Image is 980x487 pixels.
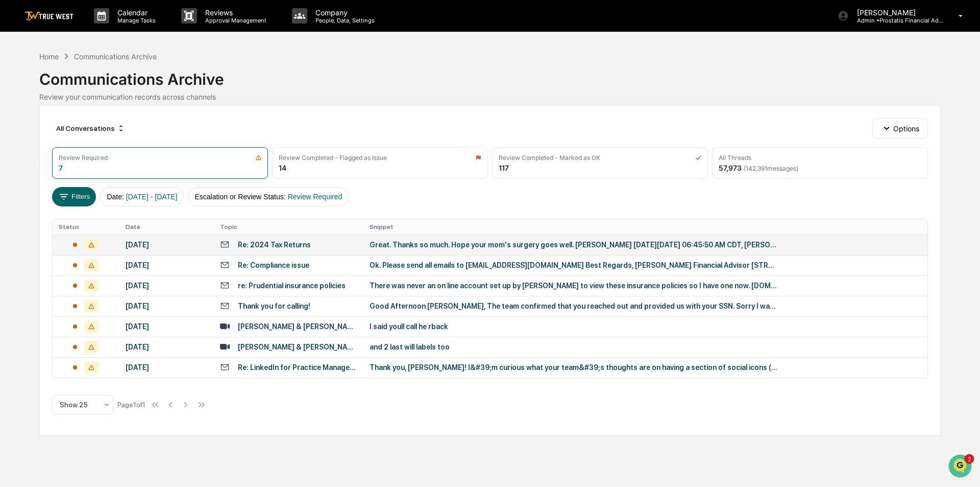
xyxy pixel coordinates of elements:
p: Calendar [109,8,161,17]
th: Date [119,219,214,235]
p: Manage Tasks [109,17,161,24]
div: [DATE] [126,322,208,331]
th: Snippet [363,219,927,235]
p: Admin • Prostatis Financial Advisors [849,17,944,24]
div: Communications Archive [39,62,941,88]
div: 🗄️ [74,182,82,191]
button: Escalation or Review Status:Review Required [188,187,349,206]
div: 57,973 [719,164,798,172]
img: 6558925923028_b42adfe598fdc8269267_72.jpg [21,78,40,97]
a: 🔎Data Lookup [6,197,68,215]
div: Page 1 of 1 [117,401,145,409]
div: Review Required [59,154,108,161]
div: Thank you for calling! [238,302,310,310]
img: Ed Schembor [10,129,27,146]
button: Date:[DATE] - [DATE] [100,187,184,206]
div: re: Prudential insurance policies [238,282,346,290]
p: [PERSON_NAME] [849,8,944,17]
div: 7 [59,164,63,172]
p: People, Data, Settings [307,17,380,24]
div: 14 [279,164,286,172]
div: Past conversations [10,113,68,122]
p: Reviews [197,8,272,17]
span: Preclearance [20,181,66,192]
a: 🖐️Preclearance [6,177,70,196]
span: ( 142,391 messages) [744,165,798,172]
img: icon [255,154,262,161]
span: Pylon [102,226,124,234]
div: 🖐️ [10,182,18,191]
img: icon [695,154,701,161]
div: Review your communication records across channels [39,92,941,101]
p: Company [307,8,380,17]
div: [DATE] [126,261,208,269]
div: [DATE] [126,282,208,290]
span: Attestations [84,181,127,192]
div: [DATE] [126,343,208,351]
th: Status [53,219,119,235]
div: [PERSON_NAME] & [PERSON_NAME] [238,343,357,351]
div: 117 [499,164,509,172]
div: Re: 2024 Tax Returns [238,241,311,249]
div: Re: LinkedIn for Practice Management Group [238,363,357,372]
span: • [85,139,88,147]
th: Topic [214,219,363,235]
div: Review Completed - Flagged as Issue [279,154,387,161]
div: 🔎 [10,202,18,210]
div: Thank you, [PERSON_NAME]! I&#39;m curious what your team&#39;s thoughts are on having a section o... [370,363,778,372]
img: 1746055101610-c473b297-6a78-478c-a979-82029cc54cd1 [20,140,29,148]
span: Review Required [288,193,342,201]
span: [DATE] [90,139,111,147]
button: Options [872,118,928,138]
div: All Threads [719,154,751,161]
a: Powered byPylon [72,225,124,234]
img: 1746055101610-c473b297-6a78-478c-a979-82029cc54cd1 [10,78,29,97]
button: See all [158,111,186,124]
div: I said youll call he rback [370,322,778,331]
img: logo [24,11,73,21]
div: [DATE] [126,363,208,372]
div: Start new chat [46,78,167,88]
div: [DATE] [126,302,208,310]
iframe: Open customer support [947,453,975,481]
button: Start new chat [174,81,186,94]
div: Review Completed - Marked as OK [499,154,600,161]
img: icon [475,154,481,161]
div: Home [39,52,59,61]
div: Re: Compliance issue [238,261,309,269]
div: Great. Thanks so much. Hope your mom's surgery goes well. [PERSON_NAME] [DATE][DATE] 06:45:50 AM ... [370,241,778,249]
div: [DATE] [126,241,208,249]
div: Communications Archive [74,52,157,61]
div: All Conversations [52,120,129,136]
span: [DATE] - [DATE] [126,193,178,201]
span: [PERSON_NAME] [32,139,83,147]
div: There was never an on line account set up by [PERSON_NAME] to view these insurance policies so I ... [370,282,778,290]
p: Approval Management [197,17,272,24]
div: We're available if you need us! [46,88,140,97]
p: How can we help? [10,21,186,38]
span: Data Lookup [20,201,64,211]
div: [PERSON_NAME] & [PERSON_NAME] [238,322,357,331]
a: 🗄️Attestations [70,177,131,196]
div: and 2 last will labels too [370,343,778,351]
div: Good Afternoon [PERSON_NAME], The team confirmed that you reached out and provided us with your S... [370,302,778,310]
button: Filters [52,187,96,206]
div: Ok. Please send all emails to [EMAIL_ADDRESS][DOMAIN_NAME] Best Regards, [PERSON_NAME] Financial ... [370,261,778,269]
